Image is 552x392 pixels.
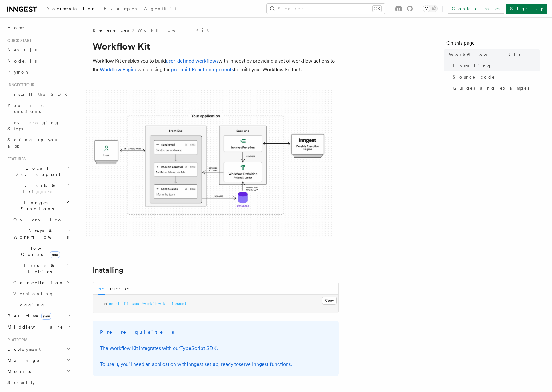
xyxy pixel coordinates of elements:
button: Flow Controlnew [11,243,72,260]
span: Logging [13,302,45,307]
a: Guides and examples [450,83,540,94]
span: Install the SDK [7,92,71,97]
a: Contact sales [448,4,504,14]
button: Copy [322,297,337,305]
span: Home [7,25,25,31]
a: TypeScript SDK [180,345,217,351]
span: Events & Triggers [5,182,67,195]
button: yarn [125,282,132,295]
p: To use it, you'll need an application with , ready to . [100,360,331,369]
a: Overview [11,214,72,225]
a: serve Inngest functions [239,361,291,367]
a: pre-built React components [171,67,234,72]
p: Workflow Kit enables you to build with Inngest by providing a set of workflow actions to the whil... [93,57,339,74]
a: Sign Up [506,4,547,14]
button: Steps & Workflows [11,225,72,243]
span: Workflow Kit [449,52,520,58]
span: Python [7,70,30,75]
span: Errors & Retries [11,262,67,275]
a: user-defined workflows [166,58,218,64]
span: Leveraging Steps [7,120,59,131]
a: Home [5,22,72,33]
button: Cancellation [11,277,72,288]
a: AgentKit [140,2,180,17]
strong: Prerequisites [100,329,175,335]
span: Versioning [13,291,54,296]
span: Middleware [5,324,63,330]
a: Installing [450,60,540,71]
span: Security [7,380,35,385]
span: Examples [104,6,137,11]
span: Source code [453,74,495,80]
h1: Workflow Kit [93,41,339,52]
h4: On this page [446,39,540,49]
span: Your first Functions [7,103,44,114]
button: Errors & Retries [11,260,72,277]
a: Inngest set up [187,361,218,367]
span: Node.js [7,59,37,63]
button: Toggle dark mode [423,5,438,12]
a: Next.js [5,44,72,55]
a: Workflow Engine [100,67,138,72]
a: Logging [11,299,72,310]
span: References [93,27,129,33]
span: Installing [453,63,491,69]
span: @inngest/workflow-kit [124,301,169,306]
a: Examples [100,2,140,17]
span: Documentation [46,6,96,11]
a: Python [5,67,72,78]
button: Local Development [5,163,72,180]
a: Install the SDK [5,89,72,100]
a: Setting up your app [5,134,72,152]
img: The Workflow Kit provides a Workflow Engine to compose workflow actions on the back end and a set... [86,90,332,237]
p: The Workflow Kit integrates with our . [100,344,331,353]
span: Monitor [5,368,36,374]
span: Next.js [7,47,37,52]
button: Monitor [5,366,72,377]
a: Source code [450,71,540,83]
span: Features [5,156,26,161]
a: Security [5,377,72,388]
span: Overview [13,217,77,222]
button: Manage [5,355,72,366]
span: Realtime [5,313,51,319]
span: new [41,313,51,320]
span: Setting up your app [7,137,60,148]
a: Your first Functions [5,100,72,117]
button: Events & Triggers [5,180,72,197]
a: Node.js [5,55,72,67]
button: Realtimenew [5,310,72,321]
button: npm [98,282,105,295]
span: Inngest tour [5,83,34,87]
button: Deployment [5,344,72,355]
span: Inngest Functions [5,200,66,212]
a: Workflow Kit [138,27,209,33]
span: Platform [5,337,28,342]
span: new [50,251,60,258]
a: Installing [93,266,123,274]
a: Leveraging Steps [5,117,72,134]
a: Documentation [42,2,100,17]
span: AgentKit [144,6,177,11]
span: Quick start [5,38,32,43]
a: Workflow Kit [446,49,540,60]
span: Flow Control [11,245,68,257]
a: Versioning [11,288,72,299]
button: Inngest Functions [5,197,72,214]
span: Local Development [5,165,67,177]
span: Cancellation [11,280,64,286]
span: Guides and examples [453,85,529,91]
button: Search...⌘K [267,4,385,14]
div: Inngest Functions [5,214,72,310]
span: inngest [171,301,186,306]
span: install [107,301,122,306]
span: Manage [5,357,40,363]
kbd: ⌘K [373,6,381,12]
span: Steps & Workflows [11,228,69,240]
span: npm [100,301,107,306]
button: pnpm [110,282,120,295]
span: Deployment [5,346,41,352]
button: Middleware [5,321,72,333]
